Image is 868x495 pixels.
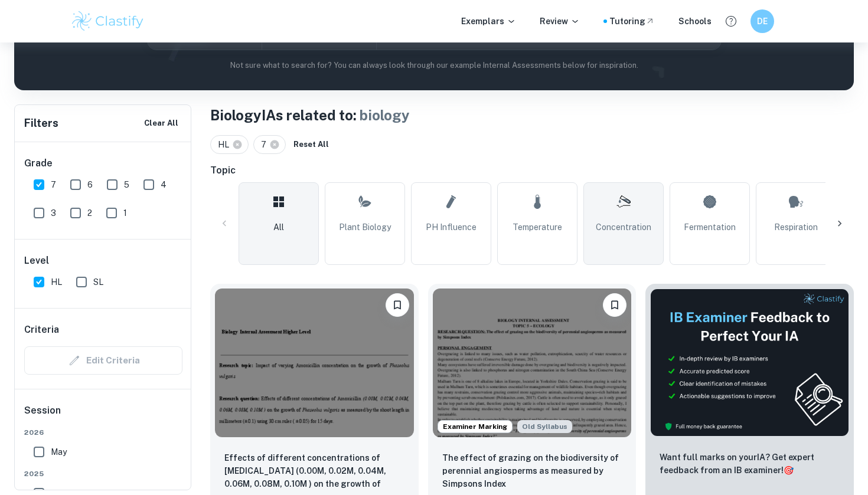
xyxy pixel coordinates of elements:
[24,60,844,71] p: Not sure what to search for? You can always look through our example Internal Assessments below f...
[442,451,622,490] p: The effect of grazing on the biodiversity of perennial angiosperms as measured by Simpsons Index
[253,135,286,154] div: 7
[210,163,854,178] h6: Topic
[124,178,129,191] span: 5
[603,293,626,317] button: Bookmark
[540,15,580,28] p: Review
[210,104,854,126] h1: Biology IAs related to:
[70,9,145,33] img: Clastify logo
[386,293,409,317] button: Bookmark
[513,221,562,234] span: Temperature
[360,107,410,123] span: biology
[87,206,92,219] span: 2
[24,156,182,171] h6: Grade
[51,206,56,219] span: 3
[650,289,849,437] img: Thumbnail
[517,420,572,433] span: Old Syllabus
[87,178,93,191] span: 6
[24,254,182,268] h6: Level
[426,221,477,234] span: pH Influence
[215,289,414,437] img: Biology IA example thumbnail: Effects of different concentrations of A
[339,221,391,234] span: Plant Biology
[596,221,651,234] span: Concentration
[141,114,181,132] button: Clear All
[51,276,62,289] span: HL
[784,466,794,475] span: 🎯
[24,427,182,438] span: 2026
[678,15,712,28] a: Schools
[161,178,167,191] span: 4
[433,289,632,437] img: Biology IA example thumbnail: The effect of grazing on the biodiversit
[93,276,103,289] span: SL
[210,135,249,154] div: HL
[438,421,512,432] span: Examiner Marking
[721,11,741,31] button: Help and Feedback
[291,136,332,153] button: Reset All
[224,451,404,491] p: Effects of different concentrations of Amoxicillin (0.00M, 0.02M, 0.04M, 0.06M, 0.08M, 0.10M ) on...
[756,15,769,28] h6: DE
[750,9,774,33] button: DE
[774,221,818,234] span: Respiration
[51,178,56,191] span: 7
[261,138,272,151] span: 7
[24,323,59,337] h6: Criteria
[51,445,67,458] span: May
[273,221,284,234] span: All
[461,15,516,28] p: Exemplars
[684,221,736,234] span: Fermentation
[517,420,572,433] div: Starting from the May 2025 session, the Biology IA requirements have changed. It's OK to refer to...
[123,206,127,219] span: 1
[24,115,58,132] h6: Filters
[660,451,840,477] p: Want full marks on your IA ? Get expert feedback from an IB examiner!
[24,346,182,375] div: Criteria filters are unavailable when searching by topic
[609,15,655,28] a: Tutoring
[218,138,234,151] span: HL
[24,404,182,427] h6: Session
[24,468,182,479] span: 2025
